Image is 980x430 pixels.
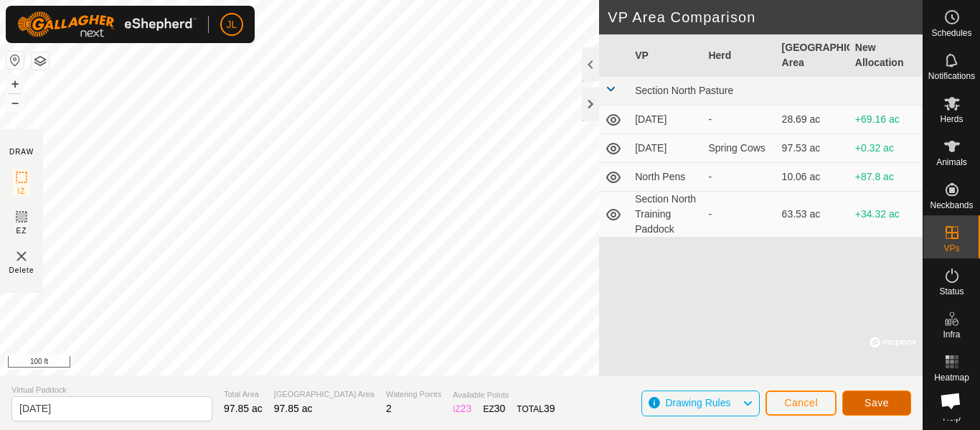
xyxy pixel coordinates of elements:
[930,201,973,210] span: Neckbands
[494,403,506,414] span: 30
[227,17,237,32] span: JL
[708,141,770,156] div: Spring Cows
[544,403,555,414] span: 39
[405,357,458,370] a: Privacy Policy
[629,106,702,134] td: [DATE]
[776,34,849,77] th: [GEOGRAPHIC_DATA] Area
[608,9,923,26] h2: VP Area Comparison
[864,397,889,408] span: Save
[274,388,374,401] span: [GEOGRAPHIC_DATA] Area
[849,192,923,238] td: +34.32 ac
[784,397,818,408] span: Cancel
[386,388,441,401] span: Watering Points
[943,244,959,253] span: VPs
[32,52,49,70] button: Map Layers
[931,29,971,37] span: Schedules
[635,85,733,96] span: Section North Pasture
[629,134,702,163] td: [DATE]
[708,169,770,184] div: -
[461,403,472,414] span: 23
[849,163,923,192] td: +87.8 ac
[931,381,970,420] div: Open chat
[274,403,313,414] span: 97.85 ac
[6,52,24,69] button: Reset Map
[453,389,555,401] span: Available Points
[6,75,24,93] button: +
[842,391,911,416] button: Save
[6,94,24,111] button: –
[939,287,963,296] span: Status
[776,192,849,238] td: 63.53 ac
[11,384,212,396] span: Virtual Paddock
[629,34,702,77] th: VP
[17,11,197,37] img: Gallagher Logo
[9,265,34,276] span: Delete
[776,163,849,192] td: 10.06 ac
[517,401,555,416] div: TOTAL
[18,186,26,197] span: IZ
[702,34,776,77] th: Herd
[849,134,923,163] td: +0.32 ac
[943,413,961,422] span: Help
[940,115,963,123] span: Herds
[224,403,263,414] span: 97.85 ac
[386,403,392,414] span: 2
[936,158,967,167] span: Animals
[849,106,923,134] td: +69.16 ac
[934,373,969,382] span: Heatmap
[928,72,975,80] span: Notifications
[453,401,471,416] div: IZ
[665,397,730,408] span: Drawing Rules
[943,330,960,339] span: Infra
[13,248,30,265] img: VP
[476,357,518,370] a: Contact Us
[776,106,849,134] td: 28.69 ac
[708,112,770,127] div: -
[9,146,34,157] div: DRAW
[483,401,505,416] div: EZ
[224,388,263,401] span: Total Area
[708,207,770,222] div: -
[923,388,980,428] a: Help
[849,34,923,77] th: New Allocation
[629,192,702,238] td: Section North Training Paddock
[765,391,837,416] button: Cancel
[776,134,849,163] td: 97.53 ac
[17,225,27,236] span: EZ
[629,163,702,192] td: North Pens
